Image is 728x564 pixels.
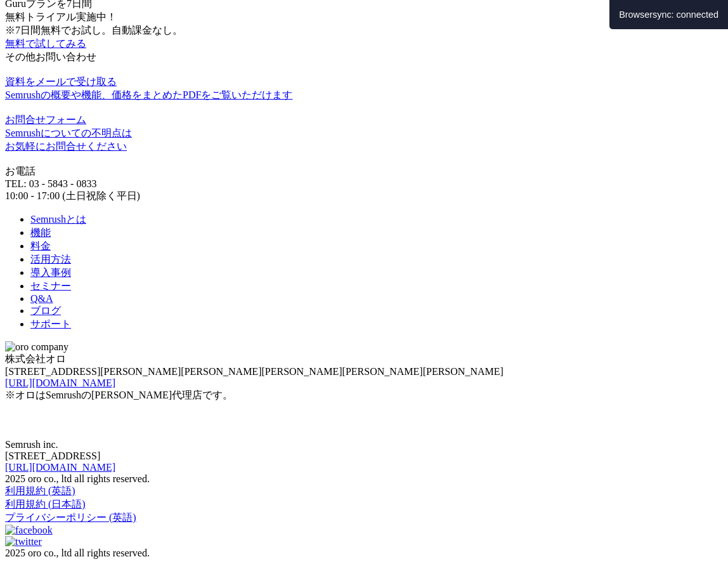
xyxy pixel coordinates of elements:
div: 資料をメールで受け取る [5,75,723,89]
div: ※7日間無料でお試し。自動課金なし。 [5,24,723,37]
a: Semrushとは [30,214,86,225]
a: 導入事例 [30,267,71,278]
div: Semrushの概要や機能、価格をまとめたPDFをご覧いただけます [5,89,723,102]
div: その他お問い合わせ [5,51,723,64]
img: oro company [5,341,68,353]
a: ブログ [30,305,61,316]
a: Q&A [30,293,53,304]
a: サポート [30,318,71,329]
a: 利用規約 (日本語) [5,499,86,509]
a: セミナー [30,280,71,291]
span: 無料トライアル実施中！ [5,11,117,22]
div: Semrushについての不明点は お気軽にお問合せください [5,127,723,154]
a: お問合せフォーム Semrushについての不明点はお気軽にお問合せください [5,102,723,154]
a: 資料をメールで受け取る Semrushの概要や機能、価格をまとめたPDFをご覧いただけます [5,64,723,102]
a: 利用規約 (英語) [5,485,75,496]
div: お電話 [5,165,723,178]
img: twitter [5,536,42,548]
a: プライバシーポリシー (英語) [5,512,136,523]
div: Semrush inc. [5,439,723,450]
div: TEL: 03 - 5843 - 0833 [5,178,723,190]
a: [URL][DOMAIN_NAME] [5,377,115,388]
a: 料金 [30,240,51,251]
a: 無料で試してみる [5,38,86,49]
div: 2025 oro co., ltd all rights reserved. [5,473,723,485]
a: 機能 [30,227,51,238]
a: 活用方法 [30,254,71,265]
div: [STREET_ADDRESS][PERSON_NAME][PERSON_NAME][PERSON_NAME][PERSON_NAME][PERSON_NAME] [5,366,723,377]
div: 10:00 - 17:00 (土日祝除く平日) [5,190,723,203]
div: 株式会社オロ [5,353,723,366]
div: 2025 oro co., ltd all rights reserved. [5,548,723,559]
div: [STREET_ADDRESS] [5,450,723,462]
a: [URL][DOMAIN_NAME] [5,462,115,473]
div: お問合せフォーム [5,114,723,127]
img: facebook [5,525,53,536]
div: ※オロはSemrushの[PERSON_NAME]代理店です。 [5,389,723,402]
